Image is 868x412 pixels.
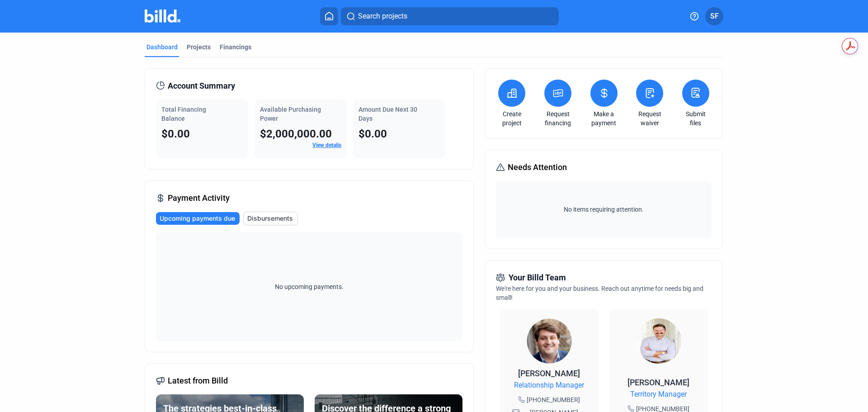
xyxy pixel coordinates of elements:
span: Territory Manager [630,389,687,400]
span: Your Billd Team [509,271,566,284]
a: Make a payment [588,109,620,128]
a: View details [312,142,341,148]
a: Request waiver [634,109,665,128]
div: Dashboard [146,43,178,52]
button: Disbursements [243,212,298,225]
span: Amount Due Next 30 Days [359,106,417,122]
span: [PERSON_NAME] [518,369,580,378]
span: Latest from Billd [168,374,228,387]
span: No items requiring attention. [500,205,708,214]
button: Search projects [341,7,559,25]
a: Submit files [680,109,712,128]
span: Account Summary [168,80,235,92]
span: Total Financing Balance [161,106,206,122]
span: Available Purchasing Power [260,106,321,122]
a: Create project [496,109,528,128]
span: No upcoming payments. [269,282,349,291]
img: Billd Company Logo [145,9,180,23]
div: Financings [220,43,251,52]
span: We're here for you and your business. Reach out anytime for needs big and small! [496,285,703,301]
a: Request financing [542,109,574,128]
span: Search projects [358,11,407,22]
img: Territory Manager [636,318,681,364]
button: SF [705,7,723,25]
button: Upcoming payments due [156,212,240,225]
span: SF [710,11,719,22]
div: Projects [187,43,211,52]
span: $0.00 [359,128,387,140]
span: Needs Attention [508,161,567,174]
span: Disbursements [247,214,293,223]
span: $2,000,000.00 [260,128,332,140]
span: Relationship Manager [514,380,584,391]
span: [PERSON_NAME] [627,378,689,387]
img: Relationship Manager [527,318,572,364]
span: [PHONE_NUMBER] [527,395,580,404]
span: Payment Activity [168,192,230,204]
span: $0.00 [161,128,190,140]
span: Upcoming payments due [160,214,235,223]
